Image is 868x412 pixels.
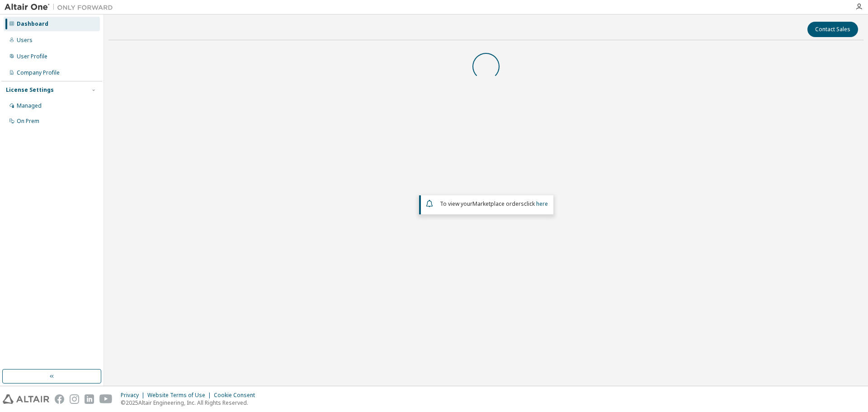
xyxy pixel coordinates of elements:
[99,394,113,404] img: youtube.svg
[17,118,39,125] div: On Prem
[440,200,548,208] span: To view your click
[3,394,49,404] img: altair_logo.svg
[5,3,118,12] img: Altair One
[147,392,214,399] div: Website Terms of Use
[536,200,548,208] a: here
[17,37,33,44] div: Users
[807,22,858,37] button: Contact Sales
[472,200,524,208] em: Marketplace orders
[6,86,54,94] div: License Settings
[17,53,47,60] div: User Profile
[214,392,260,399] div: Cookie Consent
[17,20,48,28] div: Dashboard
[121,392,147,399] div: Privacy
[55,394,64,404] img: facebook.svg
[17,102,42,109] div: Managed
[121,399,260,407] p: © 2025 Altair Engineering, Inc. All Rights Reserved.
[70,394,79,404] img: instagram.svg
[17,69,60,76] div: Company Profile
[85,394,94,404] img: linkedin.svg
